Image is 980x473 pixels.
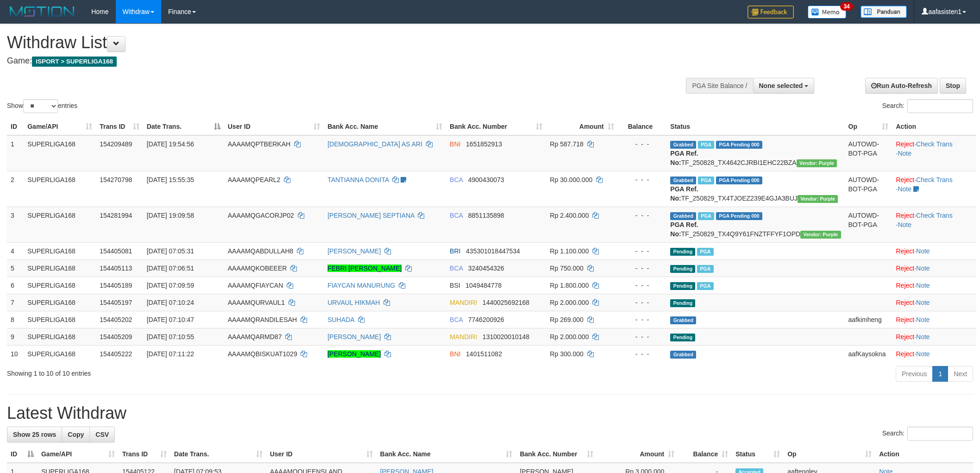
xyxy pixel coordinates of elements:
span: Pending [670,265,695,273]
span: Rp 1.100.000 [550,247,589,255]
td: · [892,294,976,311]
td: SUPERLIGA168 [24,345,96,362]
td: SUPERLIGA168 [24,294,96,311]
td: AUTOWD-BOT-PGA [845,171,892,207]
span: PGA Pending [716,177,762,184]
span: Copy 4900430073 to clipboard [468,176,504,183]
td: 4 [7,242,24,259]
a: [PERSON_NAME] [327,247,381,255]
span: AAAAMQABDULLAH8 [228,247,294,255]
span: ISPORT > SUPERLIGA168 [32,57,117,67]
th: Op: activate to sort column ascending [845,118,892,135]
a: Stop [940,78,966,94]
span: CSV [95,431,109,438]
span: Grabbed [670,141,696,149]
select: Showentries [23,99,58,113]
button: None selected [753,78,815,94]
th: Trans ID: activate to sort column ascending [119,446,170,463]
a: Reject [896,140,914,148]
a: Note [916,265,930,272]
a: Check Trans [916,140,953,148]
td: · [892,328,976,345]
span: [DATE] 07:06:51 [147,265,194,272]
span: Marked by aafandaneth [697,265,713,273]
a: Note [916,350,930,358]
span: Copy 1401511082 to clipboard [466,350,502,358]
span: Marked by aafchhiseyha [698,141,714,149]
td: · [892,311,976,328]
td: · · [892,171,976,207]
td: · · [892,207,976,242]
td: 2 [7,171,24,207]
a: Reject [896,282,914,289]
th: Date Trans.: activate to sort column descending [143,118,224,135]
span: Rp 269.000 [550,316,583,323]
td: 10 [7,345,24,362]
td: TF_250829_TX4Q9Y61FNZTFFYF1OPD [666,207,844,242]
a: Reject [896,212,914,219]
span: Marked by aafromsomean [697,248,713,256]
span: Grabbed [670,177,696,184]
span: Copy 1049484778 to clipboard [465,282,502,289]
span: [DATE] 07:10:55 [147,333,194,341]
span: Vendor URL: https://trx4.1velocity.biz [798,195,838,203]
div: - - - [622,264,663,273]
td: · [892,242,976,259]
a: CSV [89,427,115,442]
span: 154281994 [100,212,132,219]
th: Balance: activate to sort column ascending [678,446,732,463]
span: Grabbed [670,212,696,220]
span: Rp 1.800.000 [550,282,589,289]
div: - - - [622,298,663,307]
span: AAAAMQARMD87 [228,333,282,341]
td: 9 [7,328,24,345]
span: MANDIRI [450,299,477,306]
div: - - - [622,139,663,149]
span: AAAAMQGACORJP02 [228,212,294,219]
a: Reject [896,247,914,255]
a: FEBRI [PERSON_NAME] [327,265,402,272]
img: panduan.png [861,6,907,18]
span: Pending [670,299,695,307]
a: Check Trans [916,212,953,219]
span: 154270798 [100,176,132,183]
span: Rp 2.000.000 [550,299,589,306]
td: 3 [7,207,24,242]
td: TF_250829_TX4TJOEZ239E4GJA3BUJ [666,171,844,207]
span: Marked by aafchoeunmanni [697,282,713,290]
span: AAAAMQPTBERKAH [228,140,290,148]
span: [DATE] 15:55:35 [147,176,194,183]
span: Rp 587.718 [550,140,583,148]
td: · [892,277,976,294]
th: Game/API: activate to sort column ascending [24,118,96,135]
th: Trans ID: activate to sort column ascending [96,118,143,135]
a: Note [916,247,930,255]
span: Copy 8851135898 to clipboard [468,212,504,219]
span: Rp 750.000 [550,265,583,272]
div: - - - [622,175,663,184]
td: 5 [7,259,24,277]
td: 6 [7,277,24,294]
span: AAAAMQFIAYCAN [228,282,283,289]
a: SUHADA [327,316,354,323]
label: Show entries [7,99,77,113]
span: AAAAMQBISKUAT1029 [228,350,297,358]
span: Copy 3240454326 to clipboard [468,265,504,272]
span: 154405222 [100,350,132,358]
a: [PERSON_NAME] [327,333,381,341]
td: 8 [7,311,24,328]
span: 154405197 [100,299,132,306]
span: Vendor URL: https://trx4.1velocity.biz [797,159,837,167]
td: SUPERLIGA168 [24,277,96,294]
span: Copy 1651852913 to clipboard [466,140,502,148]
span: BCA [450,176,463,183]
td: · [892,345,976,362]
span: 154405209 [100,333,132,341]
span: Copy 7746200926 to clipboard [468,316,504,323]
div: Showing 1 to 10 of 10 entries [7,365,402,378]
a: URVAUL HIKMAH [327,299,380,306]
th: Bank Acc. Number: activate to sort column ascending [446,118,546,135]
td: · · [892,135,976,171]
span: BCA [450,212,463,219]
span: BCA [450,265,463,272]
